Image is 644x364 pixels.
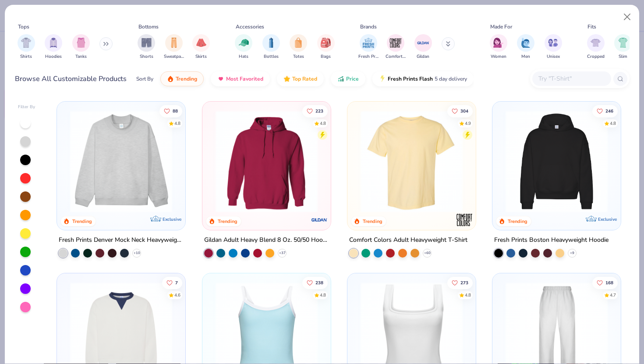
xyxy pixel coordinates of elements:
button: filter button [45,34,62,60]
div: Fresh Prints Denver Mock Neck Heavyweight Sweatshirt [59,235,184,246]
div: Fresh Prints Boston Heavyweight Hoodie [494,235,609,246]
div: filter for Gildan [414,34,432,60]
span: 5 day delivery [435,74,467,84]
button: filter button [358,34,379,60]
button: Like [592,277,618,289]
div: filter for Slim [614,34,632,60]
button: filter button [18,34,35,60]
img: 01756b78-01f6-4cc6-8d8a-3c30c1a0c8ac [211,110,322,212]
button: Top Rated [277,71,324,86]
img: a164e800-7022-4571-a324-30c76f641635 [322,110,433,212]
span: Fresh Prints [358,53,379,60]
span: Gildan [417,53,429,60]
button: filter button [545,34,562,60]
div: filter for Hats [235,34,252,60]
button: filter button [290,34,307,60]
button: Like [592,105,618,117]
button: filter button [138,34,155,60]
span: Slim [619,53,627,60]
span: Shirts [20,53,32,60]
img: Shorts Image [142,38,152,48]
span: Sweatpants [164,53,184,60]
div: 4.6 [174,292,180,299]
button: Like [159,105,182,117]
span: Exclusive [163,216,182,222]
img: Bags Image [321,38,330,48]
div: filter for Hoodies [45,34,62,60]
div: filter for Men [517,34,534,60]
span: Trending [176,75,197,82]
button: Like [447,105,473,117]
button: filter button [517,34,534,60]
img: flash.gif [379,75,386,82]
span: Hats [239,53,248,60]
img: Gildan Image [417,36,430,49]
div: 4.8 [174,120,180,127]
div: Bottoms [138,23,159,31]
button: filter button [164,34,184,60]
div: filter for Shirts [18,34,35,60]
img: Shirts Image [21,38,31,48]
button: Fresh Prints Flash5 day delivery [372,71,474,86]
div: filter for Unisex [545,34,562,60]
div: Sort By [136,75,153,83]
img: 029b8af0-80e6-406f-9fdc-fdf898547912 [356,110,467,212]
button: filter button [414,34,432,60]
div: filter for Bottles [262,34,280,60]
button: filter button [317,34,335,60]
img: Comfort Colors Image [389,36,402,49]
button: Trending [160,71,204,86]
div: filter for Shorts [138,34,155,60]
span: Comfort Colors [386,53,406,60]
div: Gildan Adult Heavy Blend 8 Oz. 50/50 Hooded Sweatshirt [204,235,329,246]
img: Gildan logo [311,211,328,229]
div: Brands [360,23,377,31]
button: Like [447,277,473,289]
span: Shorts [140,53,153,60]
img: f5d85501-0dbb-4ee4-b115-c08fa3845d83 [66,110,177,212]
img: Comfort Colors logo [456,211,473,229]
img: Totes Image [294,38,303,48]
div: filter for Fresh Prints [358,34,379,60]
div: 4.8 [610,120,616,127]
span: Bottles [264,53,279,60]
div: filter for Totes [290,34,307,60]
span: + 37 [279,251,285,256]
span: 304 [460,109,468,113]
button: filter button [235,34,252,60]
button: filter button [262,34,280,60]
button: filter button [72,34,90,60]
div: Comfort Colors Adult Heavyweight T-Shirt [349,235,467,246]
img: TopRated.gif [283,75,290,82]
div: Tops [18,23,29,31]
img: trending.gif [167,75,174,82]
span: 246 [605,109,613,113]
span: Unisex [547,53,560,60]
span: Women [491,53,506,60]
span: 88 [173,109,178,113]
div: filter for Women [490,34,507,60]
img: most_fav.gif [217,75,224,82]
div: filter for Tanks [72,34,90,60]
span: Fresh Prints Flash [388,75,433,82]
span: Hoodies [45,53,62,60]
img: Slim Image [618,38,628,48]
div: Browse All Customizable Products [15,74,127,84]
img: Cropped Image [591,38,601,48]
span: 7 [175,281,178,285]
span: Price [346,75,359,82]
img: e55d29c3-c55d-459c-bfd9-9b1c499ab3c6 [467,110,578,212]
button: Most Favorited [211,71,270,86]
span: Totes [293,53,304,60]
input: Try "T-Shirt" [538,74,605,84]
img: Women Image [493,38,503,48]
div: filter for Bags [317,34,335,60]
span: 223 [315,109,323,113]
div: Made For [490,23,512,31]
div: filter for Skirts [192,34,210,60]
img: Unisex Image [548,38,558,48]
img: Skirts Image [196,38,206,48]
span: + 10 [134,251,140,256]
span: Most Favorited [226,75,263,82]
span: Tanks [75,53,87,60]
